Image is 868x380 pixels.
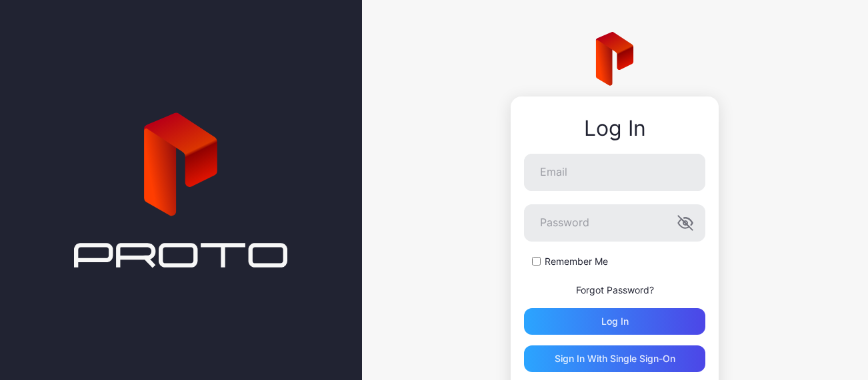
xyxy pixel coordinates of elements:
[677,215,693,231] button: Password
[524,204,705,242] input: Password
[524,308,705,335] button: Log in
[601,316,629,327] div: Log in
[524,154,705,191] input: Email
[555,353,675,364] div: Sign in With Single Sign-On
[524,345,705,372] button: Sign in With Single Sign-On
[545,255,608,268] label: Remember Me
[576,284,654,295] a: Forgot Password?
[524,116,705,140] div: Log In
